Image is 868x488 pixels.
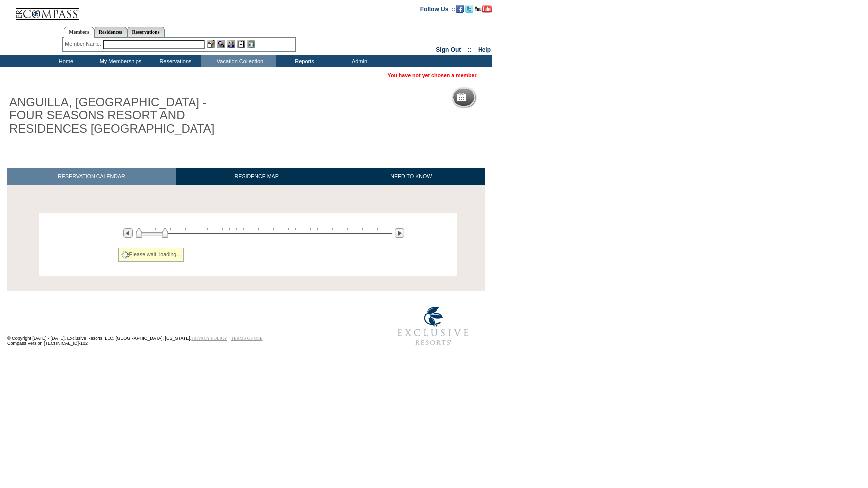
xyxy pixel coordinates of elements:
[388,72,478,78] span: You have not yet chosen a member.
[478,46,491,53] a: Help
[217,40,225,48] img: View
[92,55,147,67] td: My Memberships
[237,40,245,48] img: Reservations
[468,46,472,53] span: ::
[7,94,230,137] h1: ANGUILLA, [GEOGRAPHIC_DATA] - FOUR SEASONS RESORT AND RESIDENCES [GEOGRAPHIC_DATA]
[191,336,227,341] a: PRIVACY POLICY
[37,55,92,67] td: Home
[465,5,473,11] a: Follow us on Twitter
[123,228,133,238] img: Previous
[64,27,94,38] a: Members
[7,168,176,185] a: RESERVATION CALENDAR
[395,228,404,238] img: Next
[331,55,386,67] td: Admin
[388,301,478,351] img: Exclusive Resorts
[456,5,464,13] img: Become our fan on Facebook
[147,55,201,67] td: Reservations
[201,55,276,67] td: Vacation Collection
[176,168,338,185] a: RESIDENCE MAP
[276,55,331,67] td: Reports
[127,27,165,37] a: Reservations
[65,40,103,48] div: Member Name:
[94,27,127,37] a: Residences
[231,336,263,341] a: TERMS OF USE
[436,46,461,53] a: Sign Out
[475,5,492,13] img: Subscribe to our YouTube Channel
[475,5,492,11] a: Subscribe to our YouTube Channel
[118,248,184,262] div: Please wait, loading...
[337,168,485,185] a: NEED TO KNOW
[465,5,473,13] img: Follow us on Twitter
[247,40,255,48] img: b_calculator.gif
[207,40,215,48] img: b_edit.gif
[456,5,464,11] a: Become our fan on Facebook
[470,94,546,101] h5: Reservation Calendar
[227,40,235,48] img: Impersonate
[121,251,129,259] img: spinner2.gif
[420,5,456,13] td: Follow Us ::
[7,302,356,351] td: © Copyright [DATE] - [DATE]. Exclusive Resorts, LLC. [GEOGRAPHIC_DATA], [US_STATE]. Compass Versi...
